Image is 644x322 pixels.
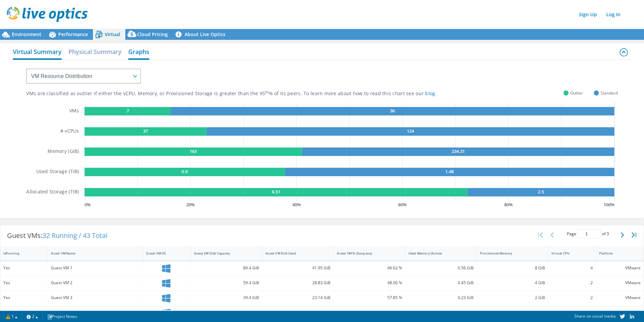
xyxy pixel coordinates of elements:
div: Guest VM Name [51,251,132,256]
text: 163 [190,148,197,154]
text: 36 [390,108,395,114]
div: 2 GiB [480,294,545,301]
a: 2 [22,312,43,321]
div: 46.62 % [337,264,402,272]
span: Outlier [570,89,583,97]
div: VMware [599,264,641,272]
div: IsRunning [3,251,36,256]
sup: th [265,90,269,95]
span: Standard [601,89,618,97]
text: 60 % [398,202,407,208]
h5: Used Storage (TiB) [36,168,79,176]
span: Share on social media [574,313,616,319]
div: 8 GiB [480,309,545,316]
div: Virtual CPU [551,251,584,256]
div: 89.4 GiB [194,264,259,272]
div: 4 GiB [480,279,545,287]
div: 57.85 % [337,294,402,301]
text: 40 % [292,202,300,208]
div: 89.4 GiB [194,309,259,316]
div: Guest VM OS [146,251,179,256]
a: 1 [1,312,22,321]
div: Yes [3,279,44,287]
div: Guest VM 1 [51,264,140,272]
div: Platform [599,251,633,256]
div: VMs are classified as outlier if either the vCPU, Memory, or Provisioned Storage is greater than ... [26,90,471,97]
a: Sign Up [576,9,600,19]
input: jump to page [577,230,601,238]
div: 59.4 GiB [194,279,259,287]
a: Project Notes [42,312,82,321]
span: Environment [12,31,41,37]
h5: # vCPUs [60,127,79,136]
div: 4 [551,309,592,316]
div: 48.06 % [337,279,402,287]
div: Guest VM % Occupancy [337,251,394,256]
div: 8 GiB [480,264,545,272]
span: 32 Running / 43 Total [42,231,107,240]
div: 0.45 GiB [409,279,474,287]
span: Performance [58,31,88,37]
div: Used Memory (Active) [409,251,465,256]
div: Guest VM 2 [51,279,140,287]
text: 234.31 [451,148,464,154]
svg: GaugeChartPercentageAxisTexta [85,201,618,208]
div: Yes [3,264,44,272]
h2: Physical Summary [68,45,122,58]
div: VMware [599,294,641,301]
text: 0.9 [182,168,188,175]
div: 2 [551,279,592,287]
h5: VMs [69,107,79,115]
div: 28.83 GiB [265,279,330,287]
h5: Memory (GiB) [47,147,79,156]
text: 7 [126,108,129,114]
text: 1.48 [445,168,454,175]
text: 124 [407,128,414,134]
div: 39.4 GiB [194,294,259,301]
img: live_optics_svg.svg [7,7,88,22]
div: 23.14 GiB [265,294,330,301]
div: 2 [551,294,592,301]
text: 37 [143,128,148,134]
span: Page of [567,230,609,238]
div: Guest VM Disk Used [265,251,322,256]
div: Guest VM Disk Capacity [194,251,251,256]
a: Log In [603,9,624,19]
h2: Virtual Summary [13,45,62,60]
div: Yes [3,294,44,301]
div: VMware [599,309,641,316]
div: 52.18 % [337,309,402,316]
div: 0 GiB [409,309,474,316]
div: 20.7 GiB [265,309,330,316]
div: VMware [599,279,641,287]
span: Virtual [105,31,120,37]
div: Provisioned Memory [480,251,537,256]
a: blog [425,90,435,97]
text: 80 % [504,202,513,208]
div: Guest VM 3 [51,294,140,301]
div: 0.56 GiB [409,264,474,272]
div: Guest VMs: [0,225,114,246]
div: 4 [551,264,592,272]
div: No [3,309,44,316]
text: 2.5 [538,189,544,195]
h5: Allocated Storage (TiB) [26,188,79,196]
a: About Live Optics [173,29,230,40]
text: 20 % [186,202,195,208]
span: Cloud Pricing [137,31,168,37]
h2: Graphs [128,45,149,60]
text: 100 % [604,202,614,208]
div: 41.95 GiB [265,264,330,272]
text: 6.51 [271,189,280,195]
div: Guest VM 4 [51,309,140,316]
span: 3 [607,231,609,237]
text: 0 % [85,202,91,208]
div: 0.23 GiB [409,294,474,301]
